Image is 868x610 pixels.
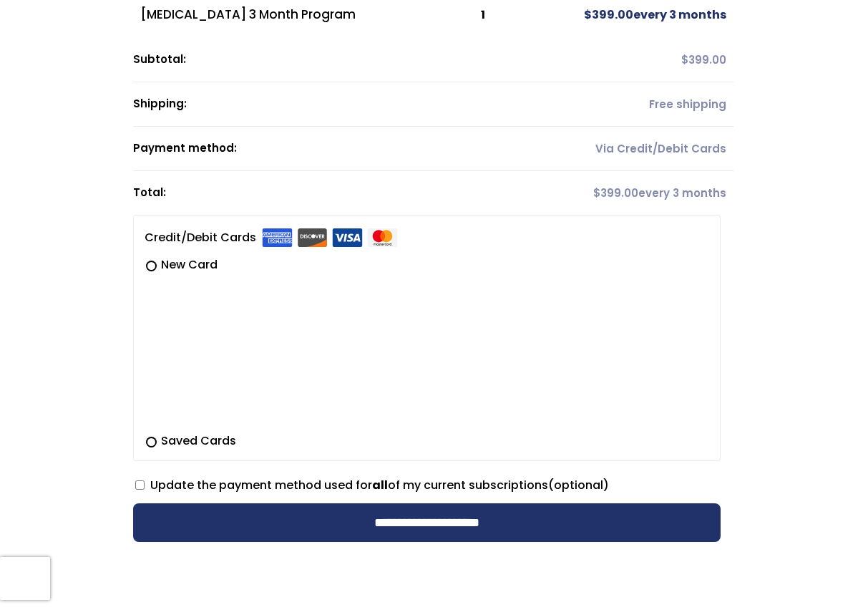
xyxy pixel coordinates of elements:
th: Shipping: [133,82,522,127]
td: Via Credit/Debit Cards [522,127,733,171]
input: Update the payment method used forallof my current subscriptions(optional) [135,480,145,490]
th: Total: [133,171,522,215]
iframe: Secure payment input frame [142,271,706,424]
th: Payment method: [133,127,522,171]
span: 399.00 [584,6,633,23]
span: 399.00 [593,185,638,200]
strong: all [372,477,388,493]
td: every 3 months [522,171,733,215]
label: New Card [145,256,709,273]
label: Update the payment method used for of my current subscriptions [135,477,609,493]
label: Saved Cards [145,432,709,450]
span: $ [681,52,688,67]
img: amex.svg [262,228,293,247]
span: 399.00 [681,52,726,67]
img: visa.svg [332,228,363,247]
label: Credit/Debit Cards [145,226,398,249]
img: discover.svg [297,228,328,247]
td: Free shipping [522,82,733,127]
th: Subtotal: [133,38,522,82]
span: (optional) [548,477,609,493]
img: mastercard.svg [367,228,398,247]
span: $ [584,6,592,23]
span: $ [593,185,600,200]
